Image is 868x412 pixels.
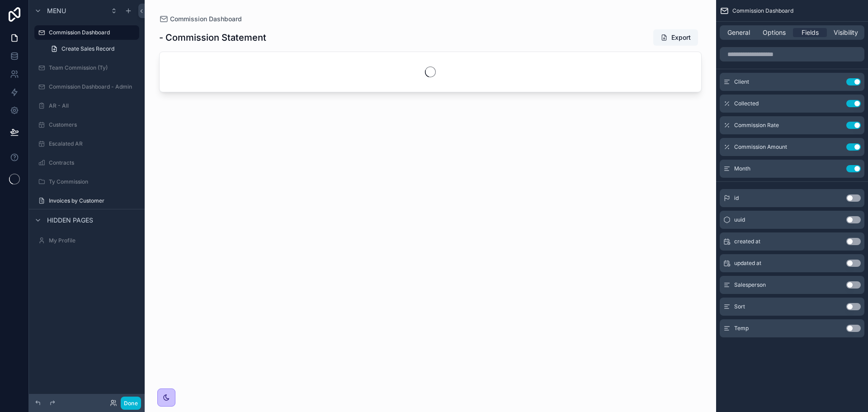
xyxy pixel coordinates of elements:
[49,64,137,71] label: Team Commission (Ty)
[734,122,779,129] span: Commission Rate
[727,28,750,37] span: General
[734,143,787,151] span: Commission Amount
[34,156,139,170] a: Contracts
[34,80,139,94] a: Commission Dashboard - Admin
[34,233,139,248] a: My Profile
[734,165,750,172] span: Month
[732,7,793,14] span: Commission Dashboard
[49,102,137,109] label: AR - All
[802,28,819,37] span: Fields
[734,194,739,202] span: id
[34,175,139,189] a: Ty Commission
[734,216,745,223] span: uuid
[734,100,759,107] span: Collected
[34,25,139,40] a: Commission Dashboard
[34,137,139,151] a: Escalated AR
[34,118,139,132] a: Customers
[734,238,760,245] span: created at
[49,237,137,244] label: My Profile
[49,140,137,147] label: Escalated AR
[121,397,141,410] button: Done
[34,61,139,75] a: Team Commission (Ty)
[734,260,761,267] span: updated at
[49,178,137,185] label: Ty Commission
[49,29,134,36] label: Commission Dashboard
[49,83,137,90] label: Commission Dashboard - Admin
[734,325,749,332] span: Temp
[47,6,66,15] span: Menu
[49,197,137,204] label: Invoices by Customer
[734,303,745,310] span: Sort
[834,28,858,37] span: Visibility
[734,78,749,85] span: Client
[47,216,93,225] span: Hidden pages
[45,42,139,56] a: Create Sales Record
[34,99,139,113] a: AR - All
[734,281,766,289] span: Salesperson
[49,121,137,128] label: Customers
[49,159,137,166] label: Contracts
[61,45,114,52] span: Create Sales Record
[763,28,786,37] span: Options
[34,194,139,208] a: Invoices by Customer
